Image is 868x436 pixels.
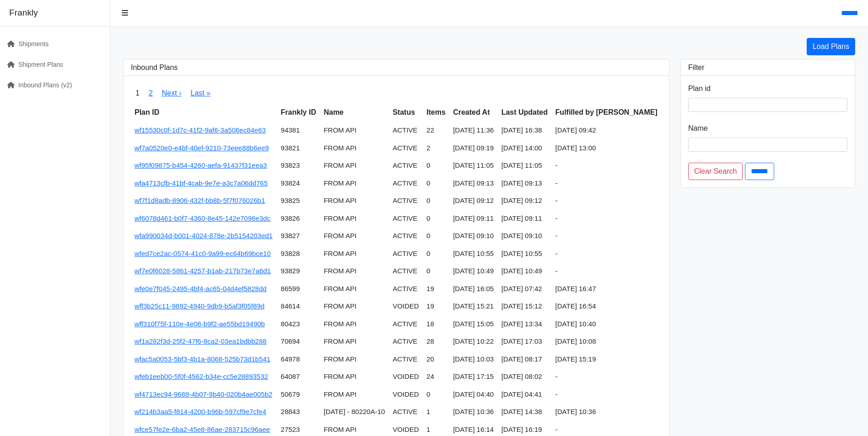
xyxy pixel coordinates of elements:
td: [DATE] 09:12 [449,192,497,210]
td: FROM API [320,157,389,175]
td: ACTIVE [389,210,423,228]
td: [DATE] 15:21 [449,298,497,315]
a: wf7e0f6028-5861-4257-b1ab-217b73e7a6d1 [135,267,271,275]
td: 28 [423,333,449,351]
td: - [552,386,662,404]
a: wfeb1eeb00-5f0f-4562-b34e-cc5e28893532 [135,372,268,380]
a: wfa4713cfb-41bf-4cab-9e7e-a3c7a06dd765 [135,179,268,187]
td: 93827 [277,227,320,245]
td: VOIDED [389,298,423,315]
td: FROM API [320,139,389,157]
td: ACTIVE [389,175,423,192]
a: 2 [149,89,153,97]
td: [DATE] 07:42 [498,280,552,298]
td: [DATE] 09:13 [449,175,497,192]
td: [DATE] 09:42 [552,122,662,139]
td: 84614 [277,298,320,315]
td: VOIDED [389,368,423,386]
a: wf4713ec94-9688-4b07-9b40-020b4ae005b2 [135,390,272,398]
td: ACTIVE [389,351,423,368]
td: - [552,175,662,192]
td: [DATE] 14:38 [498,403,552,421]
td: [DATE] 10:49 [449,262,497,280]
td: FROM API [320,298,389,315]
nav: pager [131,83,662,103]
th: Items [423,103,449,122]
td: [DATE] 17:03 [498,333,552,351]
td: VOIDED [389,386,423,404]
a: wfac5a0053-5bf3-4b1a-8068-525b73d1b541 [135,355,270,363]
td: 70694 [277,333,320,351]
td: FROM API [320,386,389,404]
td: [DATE] 14:00 [498,139,552,157]
th: Frankly ID [277,103,320,122]
td: [DATE] 10:40 [552,315,662,333]
a: wfed7ce2ac-0574-41c0-9a99-ec64b69bce10 [135,250,271,257]
td: [DATE] 09:11 [498,210,552,228]
td: [DATE] 09:13 [498,175,552,192]
td: 86599 [277,280,320,298]
td: [DATE] 10:55 [498,245,552,263]
td: 93828 [277,245,320,263]
td: 1 [423,403,449,421]
td: [DATE] 16:38 [498,122,552,139]
td: - [552,245,662,263]
td: [DATE] 09:19 [449,139,497,157]
th: Fulfilled by [PERSON_NAME] [552,103,662,122]
td: 93825 [277,192,320,210]
td: [DATE] 10:49 [498,262,552,280]
td: [DATE] 10:36 [552,403,662,421]
td: 22 [423,122,449,139]
td: [DATE] 04:41 [498,386,552,404]
td: - [552,227,662,245]
a: wf1a282f3d-25f2-47f6-8ca2-03ea1bdbb288 [135,337,267,345]
td: ACTIVE [389,227,423,245]
a: wfce57fe2e-6ba2-45e8-86ae-283715c96aee [135,425,270,433]
td: 0 [423,245,449,263]
td: [DATE] 09:10 [498,227,552,245]
td: ACTIVE [389,157,423,175]
a: wfa990034d-b001-4024-878e-2b5154203ed1 [135,232,273,239]
span: 1 [131,83,144,103]
td: 18 [423,315,449,333]
td: [DATE] - 80220A-10 [320,403,389,421]
td: [DATE] 09:11 [449,210,497,228]
td: [DATE] 15:19 [552,351,662,368]
td: [DATE] 13:34 [498,315,552,333]
td: FROM API [320,351,389,368]
td: ACTIVE [389,262,423,280]
th: Created At [449,103,497,122]
td: - [552,210,662,228]
td: [DATE] 04:40 [449,386,497,404]
td: ACTIVE [389,333,423,351]
td: FROM API [320,122,389,139]
td: [DATE] 17:15 [449,368,497,386]
a: wf6078d461-b0f7-4360-8e45-142e7098e3dc [135,214,270,222]
td: [DATE] 16:05 [449,280,497,298]
td: [DATE] 16:54 [552,298,662,315]
td: ACTIVE [389,122,423,139]
td: [DATE] 13:00 [552,139,662,157]
a: Load Plans [807,38,855,55]
td: [DATE] 10:08 [552,333,662,351]
a: wf7a0520e0-e4bf-40ef-9210-73eee88b6ee9 [135,144,269,152]
td: 93824 [277,175,320,192]
td: 93826 [277,210,320,228]
td: FROM API [320,262,389,280]
td: 94381 [277,122,320,139]
td: ACTIVE [389,315,423,333]
td: ACTIVE [389,245,423,263]
td: 19 [423,280,449,298]
td: 93821 [277,139,320,157]
td: [DATE] 16:47 [552,280,662,298]
td: FROM API [320,210,389,228]
td: - [552,192,662,210]
td: 24 [423,368,449,386]
td: 0 [423,175,449,192]
td: [DATE] 09:12 [498,192,552,210]
td: 0 [423,386,449,404]
a: Last » [190,89,210,97]
td: ACTIVE [389,403,423,421]
td: ACTIVE [389,192,423,210]
td: 64087 [277,368,320,386]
